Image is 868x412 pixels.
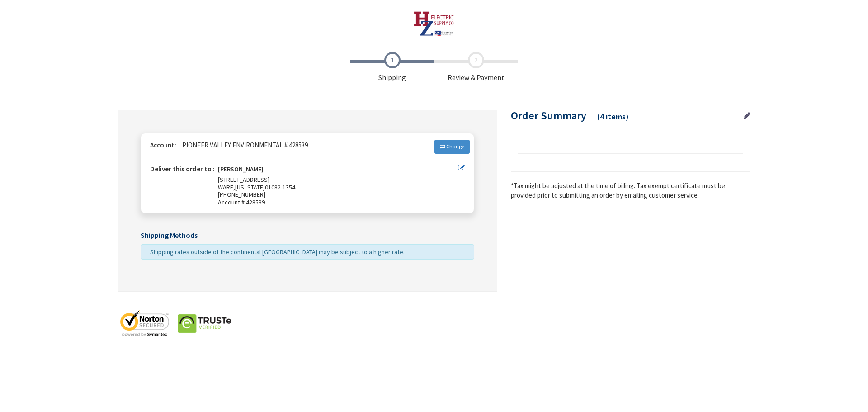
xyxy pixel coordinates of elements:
span: Account # 428539 [218,199,458,206]
span: (4 items) [597,111,629,122]
span: [PHONE_NUMBER] [218,190,265,199]
span: Review & Payment [434,52,518,83]
: *Tax might be adjusted at the time of billing. Tax exempt certificate must be provided prior to s... [511,181,750,200]
h5: Shipping Methods [141,232,474,240]
span: PIONEER VALLEY ENVIRONMENTAL # 428539 [178,141,308,149]
span: [STREET_ADDRESS] [218,175,269,184]
strong: Deliver this order to : [150,165,215,173]
strong: Account: [150,141,176,149]
strong: [PERSON_NAME] [218,166,264,176]
a: Change [434,140,470,153]
span: Change [446,143,464,150]
img: truste-seal.png [177,310,231,337]
img: HZ Electric Supply [414,11,455,36]
span: Order Summary [511,109,586,123]
span: Shipping rates outside of the continental [GEOGRAPHIC_DATA] may be subject to a higher rate. [150,248,405,256]
span: Shipping [350,52,434,83]
span: 01082-1354 [265,183,295,191]
span: WARE, [218,183,235,191]
span: [US_STATE] [235,183,265,191]
img: norton-seal.png [118,310,172,337]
